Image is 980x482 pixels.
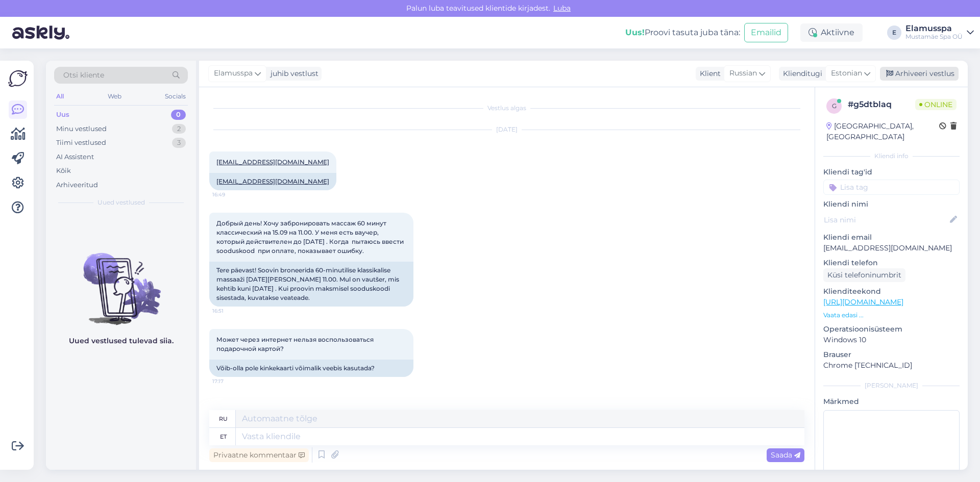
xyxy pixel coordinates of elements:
span: 16:51 [212,307,251,315]
span: Luba [550,4,574,13]
p: Vaata edasi ... [823,311,960,320]
span: Добрый день! Хочу забронировать массаж 60 минут классический на 15.09 на 11.00. У меня есть вауче... [216,219,405,255]
b: Uus! [625,28,645,37]
p: Uued vestlused tulevad siia. [69,336,174,346]
div: Arhiveeri vestlus [880,67,959,81]
input: Lisa nimi [824,214,948,225]
div: Arhiveeritud [56,180,98,190]
p: Klienditeekond [823,286,960,297]
a: [EMAIL_ADDRESS][DOMAIN_NAME] [216,177,329,185]
a: ElamusspaMustamäe Spa OÜ [905,24,974,41]
div: [DATE] [209,125,804,134]
div: Klient [696,68,721,79]
div: [GEOGRAPHIC_DATA], [GEOGRAPHIC_DATA] [826,121,939,142]
p: Kliendi email [823,232,960,243]
p: Operatsioonisüsteem [823,324,960,335]
div: 2 [172,124,186,134]
div: Võib-olla pole kinkekaarti võimalik veebis kasutada? [209,360,413,377]
input: Lisa tag [823,180,960,195]
div: Web [106,90,124,103]
p: Chrome [TECHNICAL_ID] [823,360,960,371]
p: Windows 10 [823,335,960,345]
span: Может через интернет нельзя воспользоваться подарочной картой? [216,336,375,352]
span: Saada [771,450,800,460]
div: Tiimi vestlused [56,138,106,148]
span: Otsi kliente [63,70,104,81]
span: g [832,102,837,110]
button: Emailid [744,23,788,42]
span: Estonian [831,68,862,79]
a: [EMAIL_ADDRESS][DOMAIN_NAME] [216,158,329,166]
img: Askly Logo [8,69,28,88]
p: Kliendi tag'id [823,167,960,177]
p: Märkmed [823,396,960,407]
div: ru [219,410,228,427]
a: [URL][DOMAIN_NAME] [823,297,903,307]
div: Klienditugi [779,68,822,79]
span: Russian [729,68,757,79]
div: juhib vestlust [266,68,318,79]
img: No chats [46,235,196,326]
div: Proovi tasuta juba täna: [625,27,740,39]
div: Socials [163,90,188,103]
span: Online [915,99,957,110]
div: Privaatne kommentaar [209,448,309,462]
div: # g5dtblaq [848,98,915,111]
div: Vestlus algas [209,104,804,113]
div: Aktiivne [800,23,863,42]
p: Kliendi nimi [823,199,960,210]
div: All [54,90,66,103]
span: Elamusspa [214,68,253,79]
p: Kliendi telefon [823,258,960,268]
div: Minu vestlused [56,124,107,134]
div: 3 [172,138,186,148]
span: 16:49 [212,191,251,198]
span: 17:17 [212,377,251,385]
div: Uus [56,110,69,120]
div: Kliendi info [823,151,960,161]
div: E [887,26,901,40]
div: Mustamäe Spa OÜ [905,33,963,41]
p: Brauser [823,349,960,360]
div: Elamusspa [905,24,963,33]
div: Tere päevast! Soovin broneerida 60-minutilise klassikalise massaaži [DATE][PERSON_NAME] 11.00. Mu... [209,262,413,307]
div: Kõik [56,166,71,176]
div: AI Assistent [56,152,94,162]
div: et [220,428,227,445]
div: [PERSON_NAME] [823,381,960,390]
div: Küsi telefoninumbrit [823,268,905,282]
div: 0 [171,110,186,120]
p: [EMAIL_ADDRESS][DOMAIN_NAME] [823,243,960,253]
span: Uued vestlused [97,198,145,207]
